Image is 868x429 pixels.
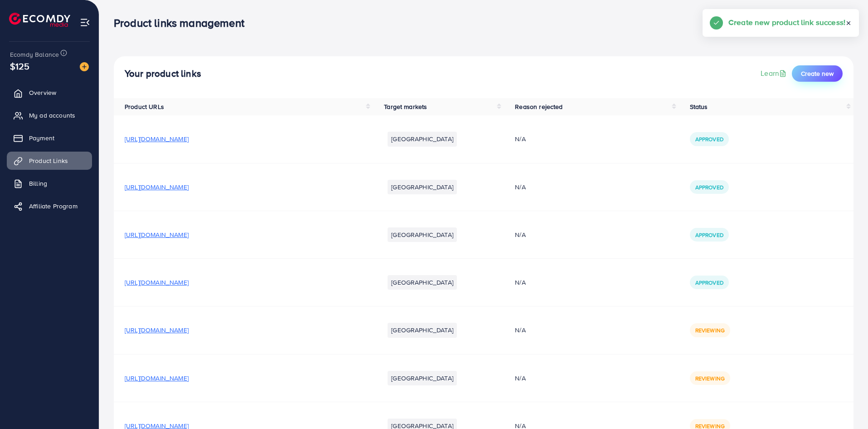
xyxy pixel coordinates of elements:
span: [URL][DOMAIN_NAME] [125,374,189,383]
span: Product URLs [125,102,164,111]
a: Learn [761,68,788,79]
span: Ecomdy Balance [10,50,59,59]
span: Approved [695,279,723,286]
img: image [80,62,89,71]
span: Approved [695,231,723,239]
img: logo [9,13,70,27]
h5: Create new product link success! [728,16,845,28]
span: Reason rejected [515,102,563,111]
span: Approved [695,183,723,191]
span: Reviewing [695,326,725,334]
span: Payment [29,133,54,143]
h3: Product links management [114,16,252,30]
span: $125 [10,59,30,73]
span: [URL][DOMAIN_NAME] [125,230,189,239]
span: Product Links [29,156,68,165]
span: Create new [801,69,834,78]
li: [GEOGRAPHIC_DATA] [388,371,457,385]
li: [GEOGRAPHIC_DATA] [388,323,457,337]
span: [URL][DOMAIN_NAME] [125,325,189,335]
span: Overview [29,88,56,97]
span: [URL][DOMAIN_NAME] [125,134,189,143]
span: Approved [695,135,723,143]
span: N/A [515,325,525,335]
h4: Your product links [125,68,201,79]
li: [GEOGRAPHIC_DATA] [388,132,457,146]
a: Billing [7,174,92,192]
a: Product Links [7,152,92,170]
span: Affiliate Program [29,202,78,211]
span: [URL][DOMAIN_NAME] [125,182,189,192]
li: [GEOGRAPHIC_DATA] [388,275,457,290]
span: N/A [515,278,525,287]
span: N/A [515,182,525,192]
a: My ad accounts [7,106,92,124]
img: menu [80,17,90,28]
iframe: Chat [829,388,861,422]
a: Payment [7,129,92,147]
span: Status [690,102,708,111]
span: N/A [515,134,525,143]
span: Billing [29,179,47,188]
a: Affiliate Program [7,197,92,215]
button: Create new [792,65,843,82]
a: Overview [7,84,92,102]
span: Target markets [384,102,427,111]
span: N/A [515,374,525,383]
span: My ad accounts [29,111,75,120]
span: N/A [515,230,525,239]
li: [GEOGRAPHIC_DATA] [388,227,457,242]
li: [GEOGRAPHIC_DATA] [388,180,457,194]
span: Reviewing [695,375,725,382]
span: [URL][DOMAIN_NAME] [125,278,189,287]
